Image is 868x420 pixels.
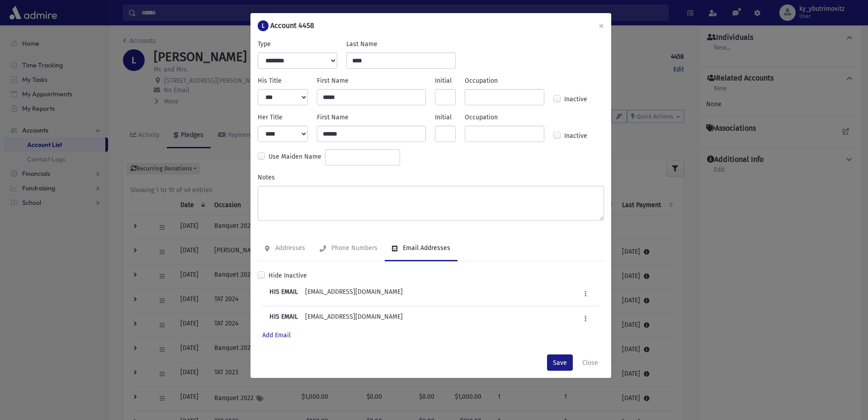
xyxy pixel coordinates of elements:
[576,354,604,371] button: Close
[258,20,269,31] div: L
[258,39,271,49] label: Type
[258,173,275,182] label: Notes
[269,271,307,280] label: Hide Inactive
[269,312,403,325] div: [EMAIL_ADDRESS][DOMAIN_NAME]
[330,244,377,252] div: Phone Numbers
[317,113,349,122] label: First Name
[258,236,312,261] a: Addresses
[317,76,349,85] label: First Name
[465,113,498,122] label: Occupation
[564,131,587,142] label: Inactive
[269,152,321,163] label: Use Maiden Name
[269,287,403,300] div: [EMAIL_ADDRESS][DOMAIN_NAME]
[435,113,452,122] label: Initial
[262,331,291,339] a: Add Email
[465,76,498,85] label: Occupation
[258,113,283,122] label: Her Title
[258,76,282,85] label: His Title
[435,76,452,85] label: Initial
[401,244,450,252] div: Email Addresses
[385,236,458,261] a: Email Addresses
[312,236,385,261] a: Phone Numbers
[269,313,298,321] b: HIS EMAIL
[564,94,587,105] label: Inactive
[346,39,377,49] label: Last Name
[270,20,314,31] h6: Account 4458
[547,354,573,371] button: Save
[274,244,305,252] div: Addresses
[269,288,298,296] b: HIS EMAIL
[591,13,611,38] button: ×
